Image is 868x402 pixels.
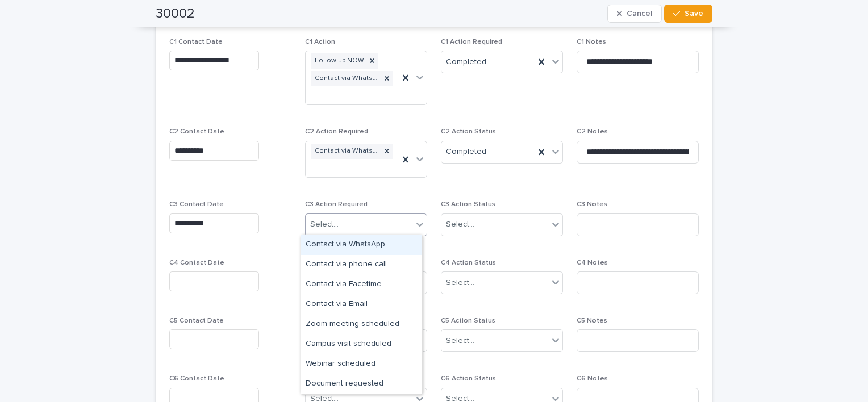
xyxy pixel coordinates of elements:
[577,39,606,45] span: C1 Notes
[446,146,486,158] span: Completed
[311,53,366,69] div: Follow up NOW
[305,128,368,135] span: C2 Action Required
[311,71,381,86] div: Contact via WhatsApp
[310,219,339,231] div: Select...
[169,201,224,208] span: C3 Contact Date
[301,334,422,354] div: Campus visit scheduled
[156,6,195,22] h2: 30002
[169,39,223,45] span: C1 Contact Date
[169,317,224,324] span: C5 Contact Date
[169,375,224,382] span: C6 Contact Date
[446,219,474,231] div: Select...
[441,317,495,324] span: C5 Action Status
[577,375,608,382] span: C6 Notes
[301,295,422,315] div: Contact via Email
[305,201,368,208] span: C3 Action Required
[301,275,422,295] div: Contact via Facetime
[685,10,703,18] span: Save
[627,10,652,18] span: Cancel
[169,259,224,266] span: C4 Contact Date
[311,144,381,159] div: Contact via WhatsApp
[441,259,496,266] span: C4 Action Status
[441,375,496,382] span: C6 Action Status
[301,255,422,275] div: Contact via phone call
[305,39,335,45] span: C1 Action
[441,128,496,135] span: C2 Action Status
[446,277,474,289] div: Select...
[577,317,607,324] span: C5 Notes
[301,354,422,374] div: Webinar scheduled
[446,335,474,347] div: Select...
[441,39,502,45] span: C1 Action Required
[169,128,224,135] span: C2 Contact Date
[446,56,486,68] span: Completed
[301,315,422,334] div: Zoom meeting scheduled
[577,259,608,266] span: C4 Notes
[664,5,712,23] button: Save
[577,128,608,135] span: C2 Notes
[577,201,607,208] span: C3 Notes
[301,235,422,255] div: Contact via WhatsApp
[607,5,662,23] button: Cancel
[441,201,495,208] span: C3 Action Status
[301,374,422,394] div: Document requested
